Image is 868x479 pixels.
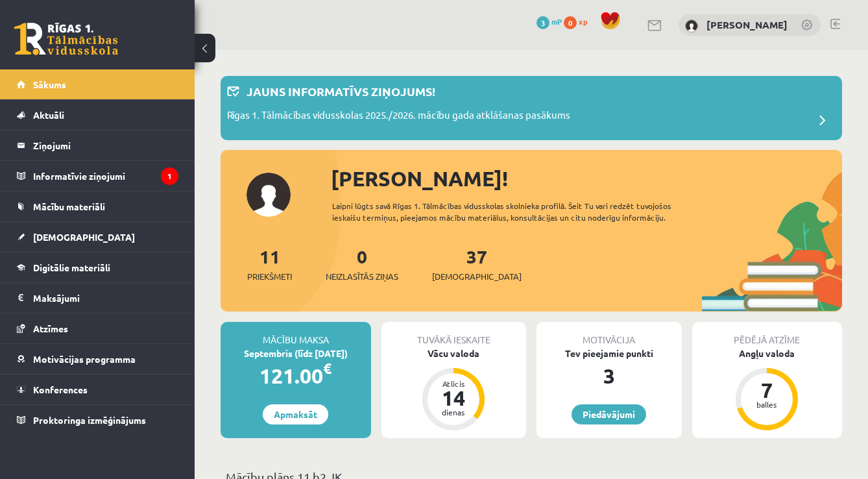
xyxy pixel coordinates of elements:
span: [DEMOGRAPHIC_DATA] [432,270,522,283]
i: 1 [161,167,178,185]
span: Priekšmeti [247,270,292,283]
a: Piedāvājumi [572,404,646,424]
a: Maksājumi [17,283,178,313]
a: Atzīmes [17,313,178,343]
span: Aktuāli [33,109,64,121]
div: balles [747,400,786,408]
div: Atlicis [434,380,473,387]
div: 3 [536,360,682,391]
a: Proktoringa izmēģinājums [17,405,178,435]
p: Rīgas 1. Tālmācības vidusskolas 2025./2026. mācību gada atklāšanas pasākums [227,108,570,126]
span: Neizlasītās ziņas [326,270,398,283]
a: Angļu valoda 7 balles [692,347,843,432]
div: Motivācija [536,322,682,347]
a: Motivācijas programma [17,344,178,374]
a: Konferences [17,375,178,404]
a: 0Neizlasītās ziņas [326,245,398,283]
a: Jauns informatīvs ziņojums! Rīgas 1. Tālmācības vidusskolas 2025./2026. mācību gada atklāšanas pa... [227,82,836,134]
div: Mācību maksa [221,322,371,347]
div: Laipni lūgts savā Rīgas 1. Tālmācības vidusskolas skolnieka profilā. Šeit Tu vari redzēt tuvojošo... [332,200,705,223]
a: [DEMOGRAPHIC_DATA] [17,222,178,252]
div: Pēdējā atzīme [692,322,843,347]
p: Jauns informatīvs ziņojums! [247,82,435,100]
span: 0 [564,16,577,29]
span: Sākums [33,79,66,90]
div: Septembris (līdz [DATE]) [221,347,371,360]
span: Konferences [33,384,88,395]
div: 14 [434,387,473,408]
span: Motivācijas programma [33,353,136,365]
span: xp [579,16,587,27]
a: Ziņojumi [17,130,178,160]
a: Informatīvie ziņojumi1 [17,161,178,191]
img: Laura Liepiņa [685,19,698,32]
span: [DEMOGRAPHIC_DATA] [33,231,135,243]
a: 0 xp [564,16,594,27]
a: Apmaksāt [263,404,328,424]
a: Aktuāli [17,100,178,130]
a: 37[DEMOGRAPHIC_DATA] [432,245,522,283]
a: Sākums [17,69,178,99]
span: Digitālie materiāli [33,262,110,273]
span: € [323,359,332,378]
span: 3 [536,16,549,29]
a: 11Priekšmeti [247,245,292,283]
div: Tuvākā ieskaite [381,322,527,347]
legend: Informatīvie ziņojumi [33,161,178,191]
a: 3 mP [536,16,562,27]
div: dienas [434,408,473,416]
span: Mācību materiāli [33,201,105,212]
div: Vācu valoda [381,347,527,360]
a: Mācību materiāli [17,191,178,221]
legend: Maksājumi [33,283,178,313]
div: 121.00 [221,360,371,391]
a: Rīgas 1. Tālmācības vidusskola [14,23,118,55]
span: Proktoringa izmēģinājums [33,414,146,426]
span: mP [551,16,562,27]
legend: Ziņojumi [33,130,178,160]
div: Angļu valoda [692,347,843,360]
a: Digitālie materiāli [17,252,178,282]
div: 7 [747,380,786,400]
a: Vācu valoda Atlicis 14 dienas [381,347,527,432]
div: [PERSON_NAME]! [331,163,842,194]
a: [PERSON_NAME] [706,18,788,31]
div: Tev pieejamie punkti [536,347,682,360]
span: Atzīmes [33,323,68,334]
